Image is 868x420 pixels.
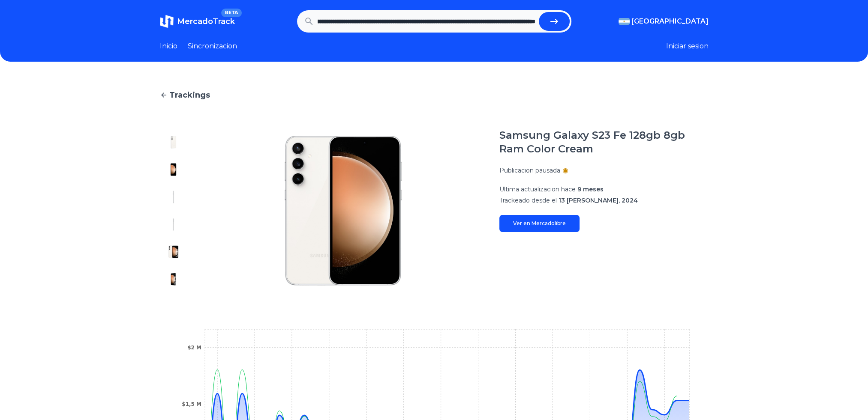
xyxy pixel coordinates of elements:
[577,185,604,193] span: 9 meses
[499,215,580,232] a: Ver en Mercadolibre
[499,128,709,156] h1: Samsung Galaxy S23 Fe 128gb 8gb Ram Color Cream
[167,163,180,176] img: Samsung Galaxy S23 Fe 128gb 8gb Ram Color Cream
[499,185,576,193] span: Ultima actualizacion hace
[188,41,237,51] a: Sincronizacion
[177,17,235,26] span: MercadoTrack
[182,401,201,407] tspan: $1,5 M
[167,217,180,231] img: Samsung Galaxy S23 Fe 128gb 8gb Ram Color Cream
[619,16,709,27] button: [GEOGRAPHIC_DATA]
[499,197,557,204] span: Trackeado desde el
[160,15,235,28] a: MercadoTrackBETA
[160,89,709,101] a: Trackings
[221,9,241,17] span: BETA
[160,15,174,28] img: MercadoTrack
[619,18,630,25] img: Argentina
[559,197,638,204] span: 13 [PERSON_NAME], 2024
[499,166,560,175] p: Publicacion pausada
[167,135,180,149] img: Samsung Galaxy S23 Fe 128gb 8gb Ram Color Cream
[666,41,709,51] button: Iniciar sesion
[167,272,180,286] img: Samsung Galaxy S23 Fe 128gb 8gb Ram Color Cream
[187,345,201,351] tspan: $2 M
[167,245,180,259] img: Samsung Galaxy S23 Fe 128gb 8gb Ram Color Cream
[167,190,180,204] img: Samsung Galaxy S23 Fe 128gb 8gb Ram Color Cream
[631,16,709,27] span: [GEOGRAPHIC_DATA]
[204,128,482,293] img: Samsung Galaxy S23 Fe 128gb 8gb Ram Color Cream
[169,89,210,101] span: Trackings
[160,41,177,51] a: Inicio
